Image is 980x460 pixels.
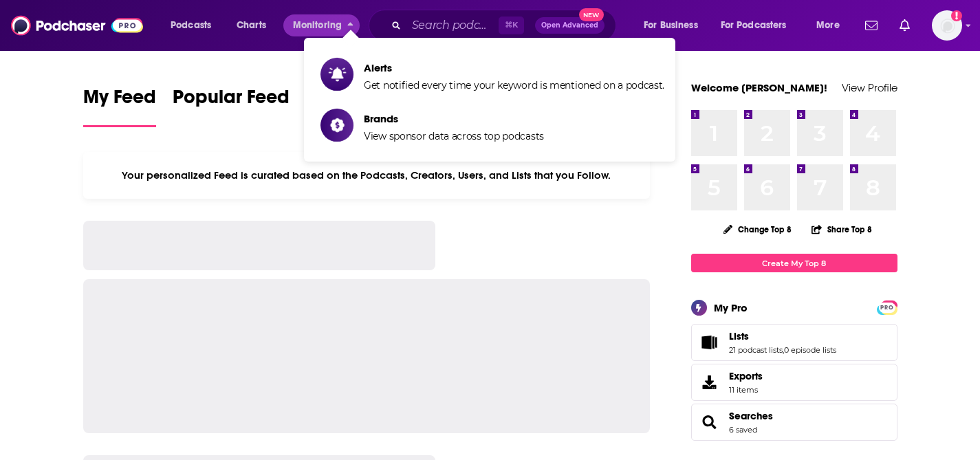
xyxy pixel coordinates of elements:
a: 0 episode lists [784,345,836,355]
span: Alerts [364,61,664,74]
span: Exports [696,373,723,392]
button: open menu [807,14,857,36]
span: For Podcasters [721,16,787,35]
button: Open AdvancedNew [535,17,605,34]
span: Open Advanced [541,22,598,29]
a: Charts [228,14,274,36]
a: 21 podcast lists [729,345,783,355]
span: Popular Feed [173,85,290,117]
span: 11 items [729,385,763,395]
a: My Feed [83,85,156,127]
a: View Profile [842,81,897,94]
span: Lists [691,324,897,361]
button: open menu [712,14,807,36]
a: Searches [696,413,723,432]
input: Search podcasts, credits, & more... [406,14,499,36]
a: Exports [691,364,897,401]
span: Charts [237,16,266,35]
a: Welcome [PERSON_NAME]! [691,81,827,94]
span: , [783,345,784,355]
button: close menu [283,14,360,36]
a: Show notifications dropdown [860,14,883,37]
a: PRO [879,302,895,312]
a: Show notifications dropdown [894,14,915,37]
span: More [816,16,840,35]
span: Exports [729,370,763,382]
button: Share Top 8 [811,216,873,243]
button: Change Top 8 [715,221,801,238]
a: Searches [729,410,773,422]
div: Your personalized Feed is curated based on the Podcasts, Creators, Users, and Lists that you Follow. [83,152,651,199]
span: PRO [879,303,895,313]
span: ⌘ K [499,17,524,34]
button: open menu [161,14,229,36]
img: Podchaser - Follow, Share and Rate Podcasts [11,12,143,39]
div: Search podcasts, credits, & more... [382,10,629,41]
span: Logged in as megcassidy [932,10,962,41]
a: Lists [729,330,836,342]
button: Show profile menu [932,10,962,41]
a: Create My Top 8 [691,254,897,272]
a: Popular Feed [173,85,290,127]
div: My Pro [714,301,748,314]
button: open menu [634,14,715,36]
span: Get notified every time your keyword is mentioned on a podcast. [364,79,664,91]
span: Lists [729,330,749,342]
a: 6 saved [729,425,757,435]
a: Lists [696,333,723,352]
span: View sponsor data across top podcasts [364,130,544,142]
svg: Add a profile image [951,10,962,21]
span: My Feed [83,85,156,117]
span: For Business [644,16,698,35]
span: Podcasts [171,16,211,35]
img: User Profile [932,10,962,41]
span: Brands [364,112,544,125]
span: Searches [691,404,897,441]
span: New [579,8,604,21]
span: Monitoring [293,16,342,35]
